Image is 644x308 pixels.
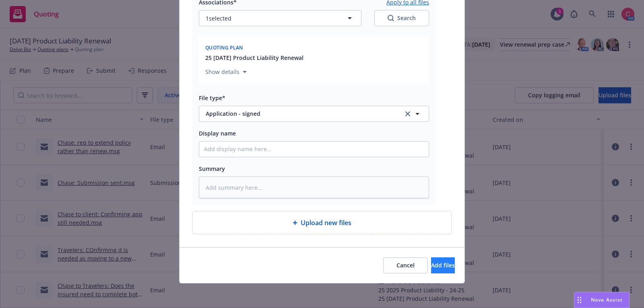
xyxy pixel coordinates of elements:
[574,292,630,308] button: Nova Assist
[206,14,231,23] span: 1 selected
[388,14,416,22] div: Search
[431,261,455,269] span: Add files
[192,211,452,234] div: Upload new files
[202,67,250,77] button: Show details
[205,53,303,62] button: 25 [DATE] Product Liability Renewal
[383,257,428,273] button: Cancel
[199,106,429,122] button: Application - signedclear selection
[199,10,361,26] button: 1selected
[396,261,415,269] span: Cancel
[591,296,623,303] span: Nova Assist
[205,44,243,51] span: Quoting plan
[206,109,392,118] span: Application - signed
[199,142,429,157] input: Add display name here...
[403,109,413,119] a: clear selection
[301,218,351,228] span: Upload new files
[574,292,584,308] div: Drag to move
[374,10,429,26] button: SearchSearch
[199,165,225,172] span: Summary
[199,94,225,102] span: File type*
[199,129,236,137] span: Display name
[388,15,394,21] svg: Search
[431,257,455,273] button: Add files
